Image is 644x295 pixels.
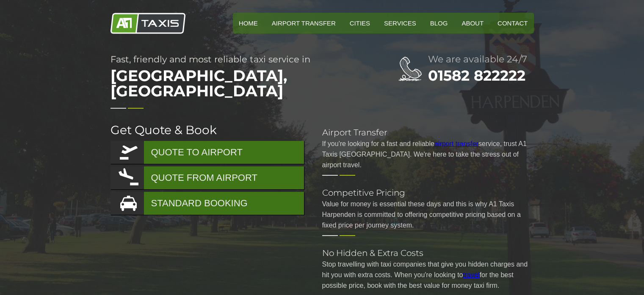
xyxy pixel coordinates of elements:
[322,128,534,137] h2: Airport Transfer
[344,13,376,34] a: Cities
[322,138,534,170] p: If you're looking for a fast and reliable service, trust A1 Taxis [GEOGRAPHIC_DATA]. We're here t...
[434,140,478,147] a: airport transfer
[233,13,264,34] a: HOME
[322,199,534,230] p: Value for money is essential these days and this is why A1 Taxis Harpenden is committed to offeri...
[266,13,342,34] a: Airport Transfer
[322,249,534,257] h2: No Hidden & Extra Costs
[322,188,534,197] h2: Competitive Pricing
[111,64,365,103] span: [GEOGRAPHIC_DATA], [GEOGRAPHIC_DATA]
[111,141,304,164] a: QUOTE TO AIRPORT
[111,166,304,189] a: QUOTE FROM AIRPORT
[492,13,533,34] a: Contact
[428,55,534,64] h2: We are available 24/7
[111,55,365,103] h1: Fast, friendly and most reliable taxi service in
[111,192,304,215] a: STANDARD BOOKING
[424,13,454,34] a: Blog
[322,259,534,291] p: Stop travelling with taxi companies that give you hidden charges and hit you with extra costs. Wh...
[378,13,422,34] a: Services
[456,13,489,34] a: About
[463,271,480,278] a: travel
[111,124,305,136] h2: Get Quote & Book
[111,13,185,34] img: A1 Taxis
[428,67,525,84] a: 01582 822222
